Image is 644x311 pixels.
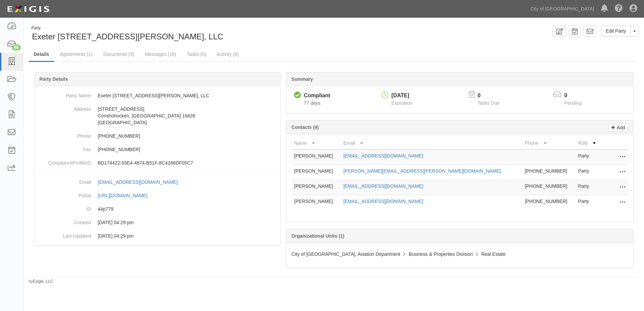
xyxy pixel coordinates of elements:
td: Party [575,195,601,210]
a: [EMAIL_ADDRESS][DOMAIN_NAME] [343,199,423,204]
td: [PHONE_NUMBER] [522,180,575,195]
span: Business & Properties Division [409,251,473,257]
p: BD174422-53E4-4874-B51F-8C4286DF05C7 [98,160,278,166]
b: Party Details [39,76,68,82]
a: Add [608,123,628,132]
dt: ID [37,202,91,212]
a: [EMAIL_ADDRESS][DOMAIN_NAME] [343,183,423,189]
a: Tasks (0) [182,47,211,61]
div: [EMAIL_ADDRESS][DOMAIN_NAME] [98,179,178,185]
p: Add [615,124,625,131]
dt: Fax [37,143,91,153]
b: Summary [291,76,313,82]
th: Email [341,137,522,149]
dt: ComplianceProfileID [37,156,91,166]
div: Exeter 4602 East Hammond, LLC [29,25,329,42]
span: Real Estate [481,251,506,257]
a: [PERSON_NAME][EMAIL_ADDRESS][PERSON_NAME][DOMAIN_NAME] [343,168,501,174]
span: Tasks Due [478,100,500,106]
td: [PERSON_NAME] [291,195,341,210]
a: Agreements (1) [55,47,97,61]
a: Messages (18) [140,47,181,61]
dd: 44p779 [37,202,278,216]
b: Contacts (4) [291,125,319,130]
td: Party [575,149,601,165]
dd: [PHONE_NUMBER] [37,129,278,143]
th: Role [575,137,601,149]
dt: Address [37,102,91,112]
dt: Phone [37,129,91,139]
span: City of [GEOGRAPHIC_DATA], Aviation Department [291,251,400,257]
img: logo-5460c22ac91f19d4615b14bd174203de0afe785f0fc80cf4dbbc73dc1793850b.png [5,3,52,15]
b: Organizational Units (1) [291,233,344,239]
td: [PHONE_NUMBER] [522,195,575,210]
dt: Created [37,216,91,226]
div: 88 [12,44,21,50]
dd: 06/30/2023 04:29 pm [37,216,278,229]
a: [URL][DOMAIN_NAME] [98,193,155,198]
p: 0 [564,92,590,100]
a: [EMAIL_ADDRESS][DOMAIN_NAME] [343,153,423,159]
span: Since 06/19/2025 [304,100,320,106]
div: Party [31,25,223,31]
td: [PERSON_NAME] [291,165,341,180]
a: [EMAIL_ADDRESS][DOMAIN_NAME] [98,179,185,185]
td: [PERSON_NAME] [291,149,341,165]
td: Party [575,165,601,180]
a: Edit Party [601,25,631,37]
th: Name [291,137,341,149]
i: Help Center - Complianz [615,5,623,13]
dd: Exeter [STREET_ADDRESS][PERSON_NAME], LLC [37,89,278,102]
p: 0 [478,92,508,100]
span: Exeter [STREET_ADDRESS][PERSON_NAME], LLC [32,32,223,41]
a: Activity (6) [212,47,244,61]
th: Phone [522,137,575,149]
dt: Party Name [37,89,91,99]
a: City of [GEOGRAPHIC_DATA] [527,2,598,15]
dt: Portal [37,189,91,199]
span: Pending [564,100,581,106]
a: Exigis, LLC [33,279,53,284]
span: Expiration [391,100,412,106]
dt: Email [37,175,91,185]
div: [DATE] [391,92,412,100]
dd: [STREET_ADDRESS] Conshohocken, [GEOGRAPHIC_DATA] 19428 [GEOGRAPHIC_DATA] [37,102,278,129]
dt: Last Updated [37,229,91,239]
dd: 06/30/2023 04:29 pm [37,229,278,243]
td: [PHONE_NUMBER] [522,165,575,180]
small: by [29,279,53,284]
dd: [PHONE_NUMBER] [37,143,278,156]
td: Party [575,180,601,195]
a: Details [29,47,54,62]
td: [PERSON_NAME] [291,180,341,195]
div: Compliant [304,92,330,100]
i: Compliant [294,92,301,99]
a: Documents (9) [98,47,139,61]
